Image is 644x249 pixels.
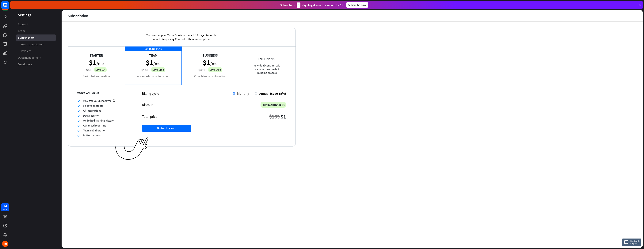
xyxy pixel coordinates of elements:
span: Data management [18,56,41,60]
span: Team collaboration [83,129,106,132]
a: Team [16,28,56,34]
div: $1 [281,113,286,120]
div: MM [2,241,8,247]
div: 14 [3,204,7,208]
span: Subscription [18,36,35,40]
div: $169 [269,113,280,120]
i: check [77,104,80,107]
button: Go to checkout [142,125,191,132]
img: ec979a0a656117aaf919.png [115,137,149,160]
div: days [3,208,7,210]
span: Team free trial [167,34,185,37]
span: support [630,242,640,245]
div: 3 [297,2,300,8]
span: Advanced reporting [83,124,106,127]
span: All integrations [83,109,101,112]
div: Your current plan: , ends in . Subscribe now to keep using ChatBot without interruption. [141,28,223,46]
div: Subscription [68,14,88,18]
i: check [77,134,80,137]
span: Developers [18,62,32,66]
a: 14 days [1,203,9,211]
span: Chat with [630,239,640,243]
span: (save 15%) [270,91,286,96]
span: Button actions [83,134,101,137]
span: Invoices [21,49,31,53]
span: 14 days [195,34,204,37]
button: Open LiveChat chat widget [3,2,14,13]
i: check [77,114,80,117]
div: WHAT YOU HAVE: [77,91,132,95]
a: Developers [16,61,56,67]
span: Team [18,29,25,33]
div: Subscribe in days to get your first month for $1 [280,2,343,8]
header: Settings [10,12,62,17]
span: Annual [259,91,269,96]
i: check [77,119,80,122]
i: check [77,129,80,132]
a: Invoices [16,48,56,54]
span: Data security [83,114,99,117]
a: Account [16,21,56,27]
i: check [77,109,80,112]
div: Subscribe now [346,2,368,8]
span: Unlimited training history [83,119,114,122]
span: Monthly [237,91,249,96]
span: 5000 free valid chats/mo [83,99,112,102]
span: Your subscription [21,42,44,46]
span: 5 active chatbots [83,104,103,107]
div: Billing cycle [142,91,233,96]
div: Total price [142,114,157,119]
a: Your subscription [16,41,56,47]
a: Data management [16,54,56,61]
i: check [77,99,80,102]
i: check [77,124,80,127]
span: Account [18,22,28,26]
div: First month for $1 [261,102,286,108]
div: Discount [142,102,155,107]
